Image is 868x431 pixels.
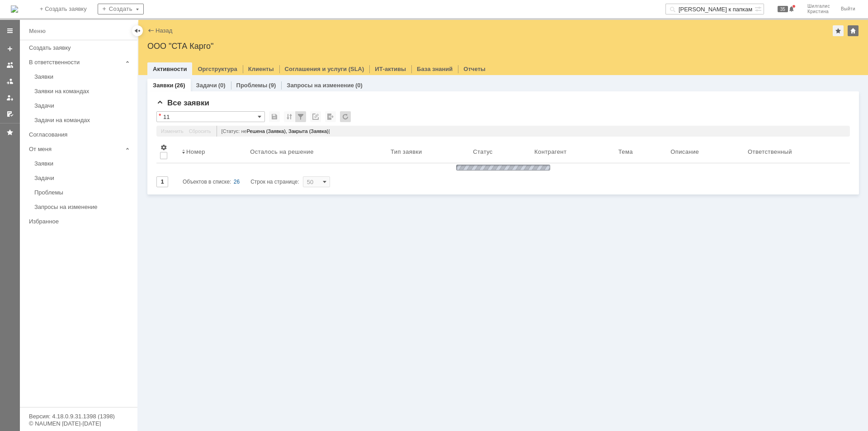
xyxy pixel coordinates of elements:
div: ООО "СТА Карго" [147,42,859,51]
div: Задачи [34,102,132,109]
div: Ответственный [748,148,792,155]
div: Осталось на решение [250,148,314,155]
div: Согласования [29,131,132,138]
th: Контрагент [531,140,615,163]
span: Кристина [807,9,830,14]
div: Обновлять список [340,111,351,122]
a: Задачи на командах [31,113,136,127]
a: Отчеты [463,66,486,72]
a: Создать заявку [3,42,17,56]
div: От меня [29,146,122,152]
div: 26 [234,176,240,187]
div: Описание [670,148,699,155]
a: База знаний [417,66,453,72]
div: (0) [355,82,363,89]
div: (0) [218,82,226,89]
div: © NAUMEN [DATE]-[DATE] [29,421,128,426]
div: Экспорт списка [325,111,336,122]
a: Назад [156,27,172,34]
div: Статус [473,148,492,155]
div: Сортировка... [284,111,295,122]
div: Тип заявки [391,148,422,155]
div: Заявки [34,160,132,167]
a: Согласования [25,128,136,142]
a: Мои согласования [3,107,17,121]
a: ИТ-активы [375,66,406,72]
div: Запросы на изменение [34,204,132,210]
div: В ответственности [29,59,122,66]
div: Скрыть меню [132,25,143,36]
div: Заявки [34,73,132,80]
a: Заявки [31,156,136,171]
a: Заявки [153,82,173,89]
a: Активности [153,66,187,72]
div: Добавить в избранное [833,25,844,36]
div: Задачи на командах [34,117,132,123]
div: (26) [175,82,185,89]
div: Задачи [34,175,132,181]
div: Создать заявку [29,44,132,51]
th: Ответственный [744,140,850,163]
a: Заявки на командах [3,58,17,72]
div: Тема [618,148,633,155]
div: Изменить домашнюю страницу [848,25,859,36]
a: Соглашения и услуги (SLA) [285,66,364,72]
div: [Статус: не ] [217,126,845,137]
span: 35 [778,6,788,12]
div: Создать [98,4,144,14]
div: (9) [269,82,276,89]
i: Строк на странице: [183,176,299,187]
a: Клиенты [248,66,274,72]
a: Сбросить [189,126,211,137]
a: Мои заявки [3,90,17,105]
a: Создать заявку [25,41,136,55]
a: Запросы на изменение [287,82,354,89]
th: Номер [178,140,246,163]
span: Шилгалис [807,4,830,9]
a: Заявки на командах [31,84,136,98]
div: Проблемы [34,189,132,196]
div: Контрагент [534,148,566,155]
div: Скопировать ссылку на список [310,111,321,122]
div: Номер [186,148,205,155]
a: Задачи [31,171,136,185]
span: Расширенный поиск [755,4,764,13]
span: Настройки [160,144,167,151]
a: Заявки в моей ответственности [3,74,17,89]
img: logo [11,5,18,13]
a: Изменить [161,126,184,137]
a: Задачи [31,99,136,113]
img: wJIQAAOwAAAAAAAAAAAA== [453,163,553,172]
a: Перейти на домашнюю страницу [11,5,18,13]
th: Тема [615,140,667,163]
div: Меню [29,26,46,37]
a: Заявки [31,70,136,84]
a: Проблемы [236,82,268,89]
div: Версия: 4.18.0.9.31.1398 (1398) [29,413,128,419]
div: Настройки списка отличаются от сохраненных в виде [159,113,161,119]
div: Сохранить вид [269,111,280,122]
div: Избранное [29,218,122,225]
span: Все заявки [156,99,209,107]
a: Оргструктура [198,66,237,72]
a: Задачи [196,82,217,89]
span: Решена (Заявка), Закрыта (Заявка) [247,128,329,134]
div: Фильтрация... [295,111,306,122]
a: Запросы на изменение [31,200,136,214]
th: Тип заявки [387,140,469,163]
th: Осталось на решение [246,140,387,163]
div: Заявки на командах [34,88,132,95]
th: Статус [469,140,531,163]
a: Проблемы [31,185,136,199]
span: Объектов в списке: [183,179,231,185]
